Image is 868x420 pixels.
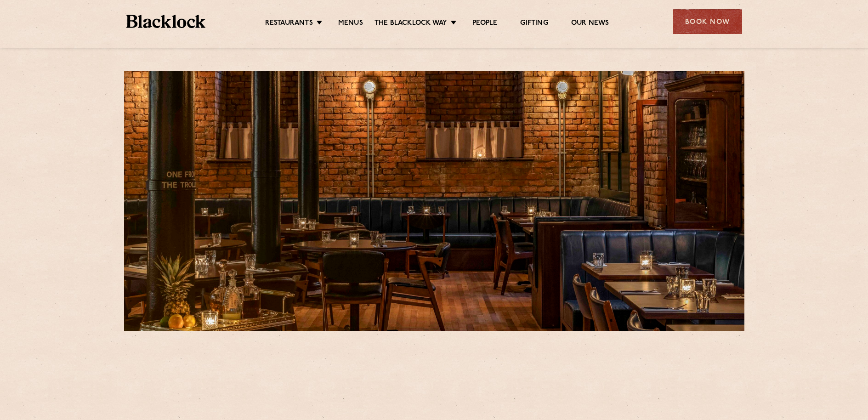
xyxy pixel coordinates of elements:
a: People [472,19,497,29]
a: Our News [571,19,609,29]
a: The Blacklock Way [374,19,447,29]
div: Book Now [673,9,742,34]
img: BL_Textured_Logo-footer-cropped.svg [126,15,206,28]
a: Gifting [520,19,548,29]
a: Menus [338,19,363,29]
a: Restaurants [265,19,313,29]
